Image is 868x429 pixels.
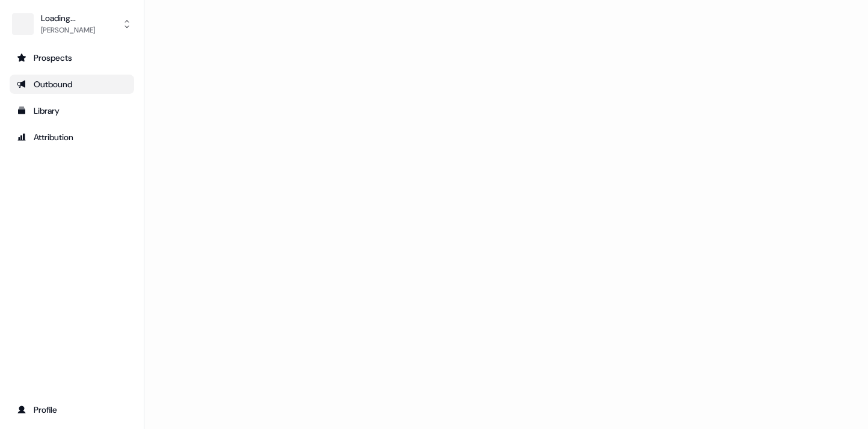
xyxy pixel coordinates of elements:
div: Library [17,105,127,117]
div: Profile [17,404,127,416]
div: [PERSON_NAME] [41,24,95,36]
div: Loading... [41,12,95,24]
a: Go to prospects [10,48,134,67]
div: Prospects [17,52,127,64]
a: Go to templates [10,101,134,120]
a: Go to attribution [10,128,134,147]
div: Attribution [17,131,127,143]
a: Go to profile [10,400,134,419]
a: Go to outbound experience [10,75,134,94]
div: Outbound [17,78,127,90]
button: Loading...[PERSON_NAME] [10,10,134,39]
